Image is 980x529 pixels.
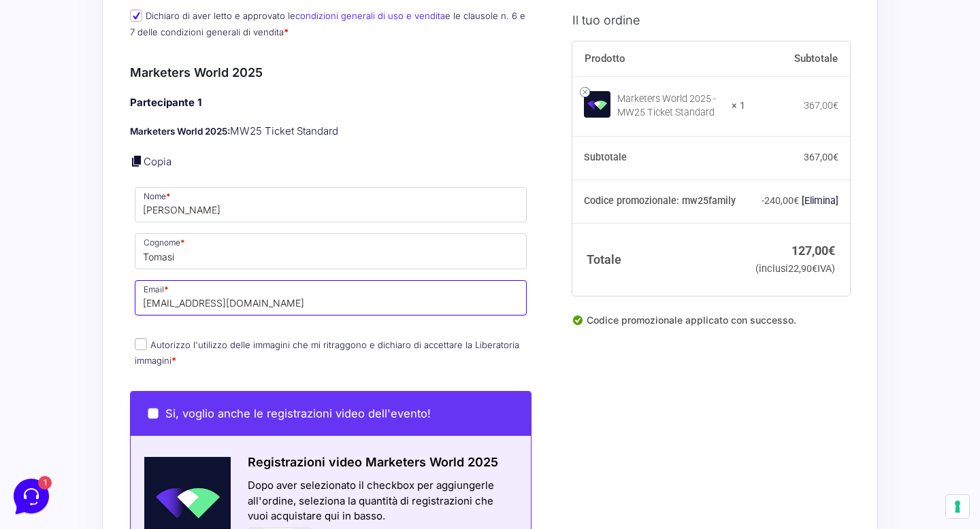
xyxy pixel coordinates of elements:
input: Dichiaro di aver letto e approvato lecondizioni generali di uso e venditae le clausole n. 6 e 7 d... [130,10,142,22]
span: 1 [136,403,146,412]
span: € [833,100,838,111]
span: 240,00 [764,195,799,206]
small: (inclusi IVA) [755,262,835,274]
h3: Marketers World 2025 [130,63,532,82]
span: € [833,152,838,163]
th: Totale [572,223,746,296]
td: - [745,180,850,223]
th: Subtotale [572,136,746,180]
span: 1 [237,92,250,106]
input: Cerca un articolo... [31,201,223,214]
p: 1 anno fa [216,76,250,88]
button: Le tue preferenze relative al consenso per le tecnologie di tracciamento [946,495,969,518]
span: € [794,195,799,206]
img: Marketers World 2025 - MW25 Ticket Standard [584,90,610,117]
th: Subtotale [745,41,850,76]
th: Prodotto [572,41,746,76]
button: Inizia una conversazione [22,117,250,144]
h3: Il tuo ordine [572,10,850,29]
a: Apri Centro Assistenza [145,171,250,182]
img: dark [22,78,49,105]
p: Aiuto [210,423,229,435]
a: [DEMOGRAPHIC_DATA] tutto [121,54,250,65]
bdi: 367,00 [804,152,838,163]
button: Aiuto [178,404,261,435]
a: Copia [144,155,171,168]
strong: × 1 [732,99,745,113]
div: Marketers World 2025 - MW25 Ticket Standard [617,92,723,120]
p: Home [41,423,64,435]
span: [PERSON_NAME] [57,76,208,90]
button: Home [11,404,95,435]
input: Autorizzo l'utilizzo delle immagini che mi ritraggono e dichiaro di accettare la Liberatoria imma... [135,338,147,350]
th: Codice promozionale: mw25family [572,180,746,223]
a: condizioni generali di uso e vendita [295,10,445,21]
p: Ciao 🙂 Se hai qualche domanda siamo qui per aiutarti! [57,92,208,106]
bdi: 367,00 [804,100,838,111]
a: Rimuovi il codice promozionale mw25family [802,195,838,206]
span: Si, voglio anche le registrazioni video dell'evento! [165,407,431,420]
span: Trova una risposta [22,171,106,182]
div: Codice promozionale applicato con successo. [572,312,850,338]
span: 22,90 [788,262,817,274]
h2: Ciao da Marketers 👋 [11,11,229,33]
span: Registrazioni video Marketers World 2025 [248,455,498,469]
p: MW25 Ticket Standard [130,124,532,139]
strong: Marketers World 2025: [130,126,230,137]
label: Dichiaro di aver letto e approvato le e le clausole n. 6 e 7 delle condizioni generali di vendita [130,10,525,37]
span: Inizia una conversazione [88,125,201,136]
span: € [828,243,835,257]
a: Copia i dettagli dell'acquirente [130,154,144,168]
p: Messaggi [118,423,154,435]
h4: Partecipante 1 [130,95,532,111]
iframe: Customerly Messenger Launcher [11,476,52,517]
a: [PERSON_NAME]Ciao 🙂 Se hai qualche domanda siamo qui per aiutarti!1 anno fa1 [16,71,256,112]
button: 1Messaggi [95,404,178,435]
span: € [812,262,817,274]
input: Si, voglio anche le registrazioni video dell'evento! [148,408,159,419]
label: Autorizzo l'utilizzo delle immagini che mi ritraggono e dichiaro di accettare la Liberatoria imma... [135,339,519,366]
bdi: 127,00 [791,243,835,257]
span: Le tue conversazioni [22,54,116,65]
